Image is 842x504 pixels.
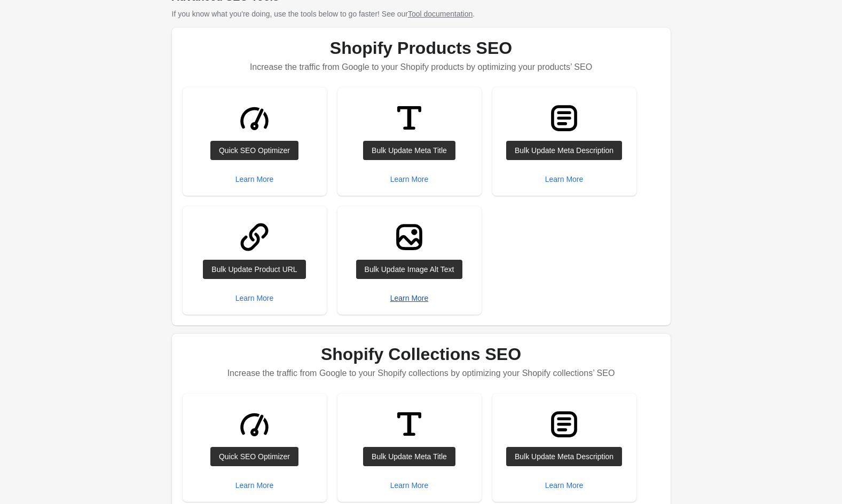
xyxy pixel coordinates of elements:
[389,98,429,138] img: TitleMinor-8a5de7e115299b8c2b1df9b13fb5e6d228e26d13b090cf20654de1eaf9bee786.svg
[219,146,290,155] div: Quick SEO Optimizer
[210,141,298,160] a: Quick SEO Optimizer
[390,175,429,183] div: Learn More
[234,404,274,444] img: GaugeMajor-1ebe3a4f609d70bf2a71c020f60f15956db1f48d7107b7946fc90d31709db45e.svg
[545,175,584,183] div: Learn More
[506,447,622,466] a: Bulk Update Meta Description
[183,345,660,364] h1: Shopify Collections SEO
[363,447,455,466] a: Bulk Update Meta Title
[386,289,433,308] button: Learn More
[172,9,671,19] p: If you know what you're doing, use the tools below to go faster! See our .
[235,294,274,302] div: Learn More
[235,175,274,183] div: Learn More
[390,294,429,302] div: Learn More
[372,146,447,155] div: Bulk Update Meta Title
[219,452,290,461] div: Quick SEO Optimizer
[363,141,455,160] a: Bulk Update Meta Title
[235,481,274,490] div: Learn More
[203,260,305,279] a: Bulk Update Product URL
[356,260,463,279] a: Bulk Update Image Alt Text
[390,481,429,490] div: Learn More
[389,404,429,444] img: TitleMinor-8a5de7e115299b8c2b1df9b13fb5e6d228e26d13b090cf20654de1eaf9bee786.svg
[365,265,454,274] div: Bulk Update Image Alt Text
[183,58,660,77] p: Increase the traffic from Google to your Shopify products by optimizing your products’ SEO
[506,141,622,160] a: Bulk Update Meta Description
[545,481,584,490] div: Learn More
[183,38,660,58] h1: Shopify Products SEO
[234,217,274,257] img: LinkMinor-ab1ad89fd1997c3bec88bdaa9090a6519f48abaf731dc9ef56a2f2c6a9edd30f.svg
[386,170,433,189] button: Learn More
[544,404,584,444] img: TextBlockMajor-3e13e55549f1fe4aa18089e576148c69364b706dfb80755316d4ac7f5c51f4c3.svg
[210,447,298,466] a: Quick SEO Optimizer
[541,170,588,189] button: Learn More
[408,10,473,18] a: Tool documentation
[515,452,613,461] div: Bulk Update Meta Description
[389,217,429,257] img: ImageMajor-6988ddd70c612d22410311fee7e48670de77a211e78d8e12813237d56ef19ad4.svg
[544,98,584,138] img: TextBlockMajor-3e13e55549f1fe4aa18089e576148c69364b706dfb80755316d4ac7f5c51f4c3.svg
[231,476,278,495] button: Learn More
[231,170,278,189] button: Learn More
[386,476,433,495] button: Learn More
[234,98,274,138] img: GaugeMajor-1ebe3a4f609d70bf2a71c020f60f15956db1f48d7107b7946fc90d31709db45e.svg
[541,476,588,495] button: Learn More
[372,452,447,461] div: Bulk Update Meta Title
[211,265,297,274] div: Bulk Update Product URL
[183,364,660,383] p: Increase the traffic from Google to your Shopify collections by optimizing your Shopify collectio...
[515,146,613,155] div: Bulk Update Meta Description
[231,289,278,308] button: Learn More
